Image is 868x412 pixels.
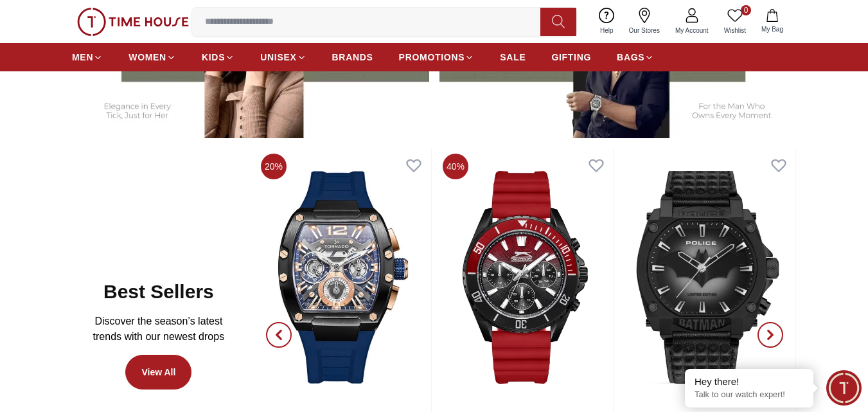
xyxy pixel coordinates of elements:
[128,51,166,64] span: WOMEN
[128,46,176,69] a: WOMEN
[500,46,526,69] a: SALE
[332,51,373,64] span: BRANDS
[443,154,468,179] span: 40%
[592,5,621,38] a: Help
[202,51,225,64] span: KIDS
[399,46,475,69] a: PROMOTIONS
[670,26,714,35] span: My Account
[617,51,644,64] span: BAGS
[260,51,296,64] span: UNISEX
[72,51,93,64] span: MEN
[741,5,751,15] span: 0
[256,148,431,406] img: Tornado Xenith Multifuction Men's Blue Dial Multi Function Watch - T23105-BSNNK
[719,26,751,35] span: Wishlist
[103,280,214,303] h2: Best Sellers
[82,314,235,345] p: Discover the season’s latest trends with our newest drops
[617,46,654,69] a: BAGS
[595,26,619,35] span: Help
[716,5,754,38] a: 0Wishlist
[260,46,306,69] a: UNISEX
[202,46,235,69] a: KIDS
[695,375,804,388] div: Hey there!
[72,46,103,69] a: MEN
[754,6,791,37] button: My Bag
[551,46,591,69] a: GIFTING
[399,51,465,64] span: PROMOTIONS
[77,8,189,36] img: ...
[620,148,795,406] img: POLICE BATMAN Men's Analog Black Dial Watch - PEWGD0022601
[438,148,613,406] img: Slazenger Men Multi Function Red Dial Watch -SL.9.2274.2.07
[695,390,804,400] p: Talk to our watch expert!
[332,46,373,69] a: BRANDS
[624,26,665,35] span: Our Stores
[756,24,788,34] span: My Bag
[551,51,591,64] span: GIFTING
[500,51,526,64] span: SALE
[125,355,191,390] a: View All
[826,370,862,406] div: Chat Widget
[621,5,668,38] a: Our Stores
